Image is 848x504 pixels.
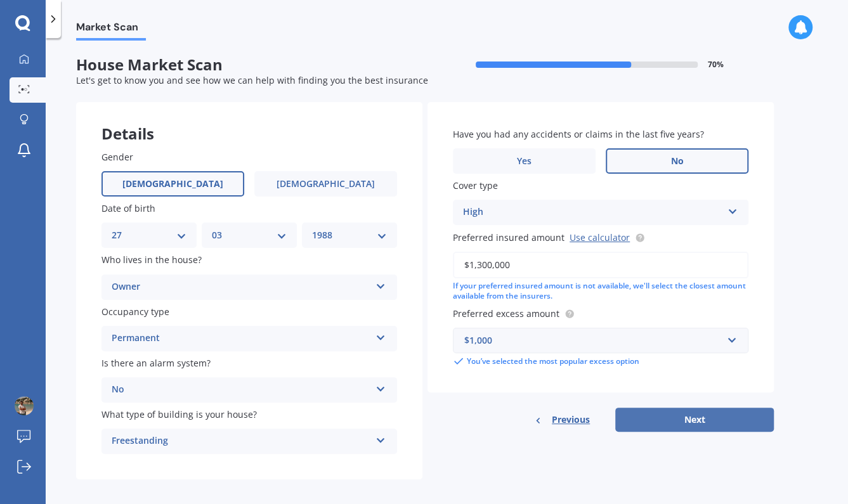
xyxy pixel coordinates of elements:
[277,179,375,190] span: [DEMOGRAPHIC_DATA]
[122,179,223,190] span: [DEMOGRAPHIC_DATA]
[101,306,169,318] span: Occupancy type
[463,205,722,220] div: High
[671,156,684,167] span: No
[453,179,498,191] span: Cover type
[112,434,370,449] div: Freestanding
[615,408,774,432] button: Next
[112,382,370,397] div: No
[76,102,422,140] div: Details
[517,156,532,167] span: Yes
[76,56,425,74] span: House Market Scan
[101,151,133,163] span: Gender
[453,356,748,367] div: You’ve selected the most popular excess option
[101,408,257,420] span: What type of building is your house?
[453,252,748,278] input: Enter amount
[76,74,428,86] span: Let's get to know you and see how we can help with finding you the best insurance
[112,331,370,346] div: Permanent
[112,280,370,295] div: Owner
[453,128,704,140] span: Have you had any accidents or claims in the last five years?
[708,60,724,69] span: 70 %
[101,357,211,369] span: Is there an alarm system?
[101,202,155,214] span: Date of birth
[101,254,202,266] span: Who lives in the house?
[552,410,590,429] span: Previous
[453,281,748,302] div: If your preferred insured amount is not available, we'll select the closest amount available from...
[453,307,559,320] span: Preferred excess amount
[453,231,564,243] span: Preferred insured amount
[464,333,722,347] div: $1,000
[570,231,630,243] a: Use calculator
[76,21,146,38] span: Market Scan
[15,396,34,415] img: ACg8ocI1UywfFs4OR9ui7Ka_j_pM1JBgU7CRqAVRe5gIeKFUDkJ0Meo=s96-c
